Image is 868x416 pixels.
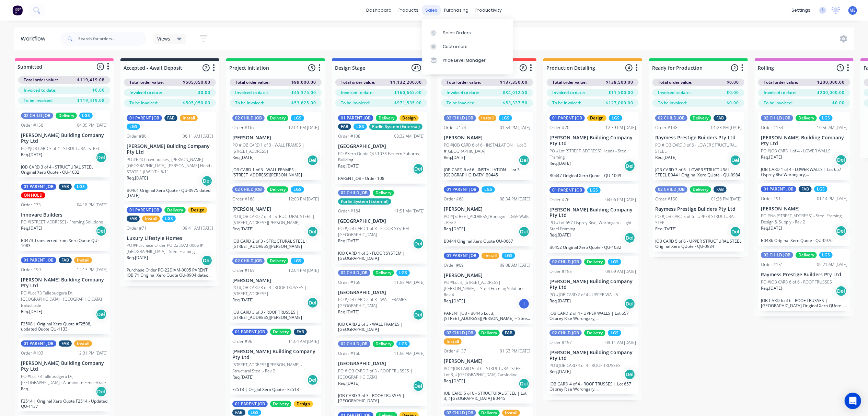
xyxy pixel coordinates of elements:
[422,40,513,54] a: Customers
[836,226,847,236] div: Del
[441,112,533,180] div: 02 CHILD JOBInstallLGSOrder #17401:54 PM [DATE][PERSON_NAME]PO #JOB CARD 6 of 6 - INSTALLATION | ...
[21,238,107,248] p: B0473 Transferred from Xero Quote QU-1083
[59,257,72,263] div: FAB
[232,135,319,141] p: [PERSON_NAME]
[482,253,499,259] div: Install
[444,142,530,154] p: PO #JOB CARD 6 of 6 - INSTALLATION | Lot 3, #[GEOGRAPHIC_DATA]
[338,133,360,139] div: Order #108
[21,164,107,175] p: JOB CARD 3 of 4 - STRUCTURAL STEEL Original Xero Quote - QU-1032
[587,187,601,193] div: LGS
[711,196,742,202] div: 01:26 PM [DATE]
[761,285,782,291] p: Req. [DATE]
[201,255,212,266] div: Del
[232,285,319,297] p: PO #JOB CARD 3 of 3 - ROOF TRUSSES | [STREET_ADDRESS]
[338,226,425,238] p: PO #JOB CARD 1 of 3 - FLOOR SYSTEM | [GEOGRAPHIC_DATA]
[549,207,636,219] p: [PERSON_NAME] Building Company Pty Ltd
[549,279,636,290] p: [PERSON_NAME] Building Company Pty Ltd
[655,213,742,226] p: PO #JOB CARD 5 of 6 - UPPER STRUCTURAL STEEL
[338,190,370,196] div: 02 CHILD JOB
[444,338,462,345] div: Install
[549,259,582,265] div: 02 CHILD JOB
[519,226,530,237] div: Del
[21,225,42,231] p: Req. [DATE]
[624,298,635,309] div: Del
[127,157,213,175] p: PO #EPIQ Townhouses, [PERSON_NAME][GEOGRAPHIC_DATA], [PERSON_NAME] Head - STAGE 1 (LW1) TH 6-11
[232,115,265,121] div: 02 CHILD JOB
[549,330,582,336] div: 02 CHILD JOB
[394,208,425,214] div: 11:51 AM [DATE]
[761,125,783,131] div: Order #154
[655,196,678,202] div: Order #150
[443,57,486,63] div: Price Level Manager
[96,152,107,163] div: Del
[232,142,319,154] p: PO #JOB CARD 1 of 3 - WALL FRAMES | [STREET_ADDRESS]
[338,270,370,276] div: 02 CHILD JOB
[549,187,585,193] div: 01 PARENT JOB
[21,192,45,198] div: ON HOLD
[605,125,636,131] div: 12:39 PM [DATE]
[478,330,500,336] div: Delivery
[655,135,742,141] p: Raymess Prestige Builders Pty Ltd
[444,186,479,193] div: 01 PARENT JOB
[549,197,569,203] div: Order #76
[21,212,107,218] p: Innovare Builders
[605,268,636,275] div: 09:09 AM [DATE]
[761,279,832,285] p: PO #JOB CARD 6 of 6 - ROOF TRUSSES
[394,350,425,357] div: 11:56 AM [DATE]
[761,252,793,258] div: 02 CHILD JOB
[624,232,635,243] div: Del
[761,148,831,154] p: PO #JOB CARD 1 of 4 - LOWER WALLS
[478,115,496,121] div: Install
[288,267,319,274] div: 12:04 PM [DATE]
[584,259,605,265] div: Delivery
[338,279,360,286] div: Order #165
[232,196,255,202] div: Order #168
[232,338,252,345] div: Order #96
[730,226,741,237] div: Del
[338,251,425,261] p: JOB CARD 1 of 3 - FLOOR SYSTEM | [GEOGRAPHIC_DATA]
[394,133,425,139] div: 08:32 AM [DATE]
[78,32,146,46] input: Search for orders...
[127,143,213,155] p: [PERSON_NAME] Building Company Pty Ltd
[307,297,318,308] div: Del
[288,196,319,202] div: 12:03 PM [DATE]
[690,115,711,121] div: Delivery
[59,340,72,347] div: FAB
[363,5,395,15] a: dashboard
[232,167,319,177] p: JOB CARD 1 of 3 - WALL FRAMES | [STREET_ADDRESS][PERSON_NAME]
[77,267,107,273] div: 12:13 PM [DATE]
[376,115,397,121] div: Delivery
[232,186,265,193] div: 02 CHILD JOB
[549,298,571,304] p: Req. [DATE]
[373,190,394,196] div: Delivery
[338,218,425,224] p: [GEOGRAPHIC_DATA]
[819,252,833,258] div: LGS
[338,361,425,367] p: [GEOGRAPHIC_DATA]
[21,122,43,128] div: Order #156
[652,184,744,252] div: 02 CHILD JOBDeliveryFABOrder #15001:26 PM [DATE]Raymess Prestige Builders Pty LtdPO #JOB CARD 5 o...
[291,258,304,264] div: LGS
[338,198,391,205] div: Purlin System (External)
[549,173,636,178] p: B0447 Original Xero Quote - QU-1009
[338,350,360,357] div: Order #166
[338,238,359,244] p: Req. [DATE]
[232,329,268,335] div: 01 PARENT JOB
[655,186,687,193] div: 02 CHILD JOB
[444,348,466,354] div: Order #137
[74,257,92,263] div: Install
[18,181,110,251] div: 01 PARENT JOBFABLGSON HOLDOrder #3504:18 PM [DATE]Innovare BuildersPO #[STREET_ADDRESS] - Framing...
[422,54,513,67] a: Price Level Manager
[502,330,515,336] div: FAB
[127,267,213,278] p: Purchase Order PO-22DIAM-0005 PARENT JOB 71 Original Xero Quote QU-0904 dated [DATE]
[338,163,359,169] p: Req. [DATE]
[499,115,512,121] div: LGS
[587,115,606,121] div: Design
[655,239,742,249] p: JOB CARD 5 of 6 - UPPER STRUCTURAL STEEL Original Xero QUote - QU-0984
[714,186,727,193] div: FAB
[232,278,319,284] p: [PERSON_NAME]
[761,298,847,308] p: JOB CARD 6 of 6 - ROOF TRUSSES | [GEOGRAPHIC_DATA] Original Xero QUote - QU-0984
[77,202,107,208] div: 04:18 PM [DATE]
[444,226,465,232] p: Req. [DATE]
[21,290,107,309] p: PO #Lot 73 Tallebudgera Dr, [GEOGRAPHIC_DATA] - [GEOGRAPHIC_DATA] Balustrade
[655,142,742,154] p: PO #JOB CARD 3 of 6 - LOWER STRUCTURAL STEEL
